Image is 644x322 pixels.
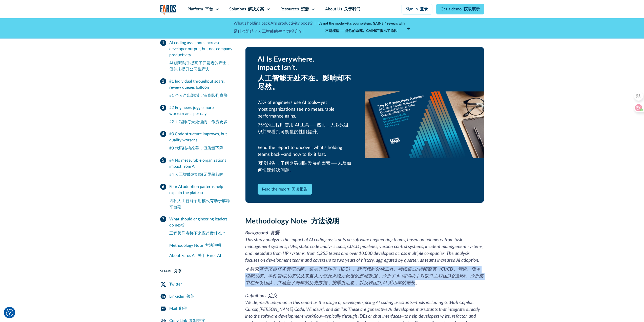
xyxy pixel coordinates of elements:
font: #4 人工智能对组织无显著影响 [169,173,223,177]
a: About Faros AI 关于 Faros AI [169,251,233,261]
div: Solutions [229,6,264,12]
font: 解决方案 [248,7,264,11]
font: 阅读报告 [292,187,308,191]
div: Four AI adoption patterns help explain the plateau [169,184,233,212]
a: It’s not the model—it’s your system. GAINS™ reveals why不是模型——是你的系统。GAINS™揭示了原因 [318,21,411,36]
a: Read the report 阅读报告 [258,184,312,195]
font: 75%的工程师使用 AI 工具——然而，大多数组织并未看到可衡量的性能提升。 [258,123,348,134]
div: Platform [188,6,213,12]
h3: Methodology Note [245,217,484,226]
font: #1 个人产出激增，审查队列膨胀 [169,93,227,98]
a: #2 Engineers juggle more workstreams per day#2 工程师每天处理的工作流更多 [160,103,233,129]
strong: It’s not the model—it’s your system. GAINS™ reveals why [318,22,405,33]
font: 工程领导者接下来应该做什么？ [169,231,226,235]
font: 登录 [420,7,428,11]
font: 关于 Faros AI [198,254,221,258]
a: Methodology Note 方法说明 [169,240,233,251]
font: 资源 [301,7,309,11]
a: Twitter Share [160,278,233,290]
div: Resources [280,6,309,12]
img: AI Productivity Paradox Report 2025 [365,91,484,158]
font: 邮件 [179,307,187,311]
div: Linkedin [169,293,194,299]
font: 是什么阻碍了人工智能的生产力提升？ | [234,29,304,33]
font: 阅读报告，了解阻碍团队发展的因素——以及如何快速解决问题。 [258,161,351,173]
font: 定义 [268,294,277,298]
a: AI coding assistants increase developer output, but not company productivityAI 编码助手提高了开发者的产出，但并未提... [160,38,233,76]
p: What's holding back AI's productivity boost? | [234,20,316,36]
div: About Faros AI [169,253,233,259]
font: 领英 [186,294,194,298]
a: What should engineering leaders do next?工程领导者接下来应该做什么？ [160,214,233,240]
font: 四种人工智能采用模式有助于解释平台期 [169,199,230,209]
div: #3 Code structure improves, but quality worsens [169,131,233,153]
font: #3 代码结构改善，但质量下降 [169,146,223,150]
a: Get a demo 获取演示 [436,4,484,14]
font: #2 工程师每天处理的工作流更多 [169,120,227,124]
div: Mail [169,306,187,312]
font: 人工智能无处不在。影响却不尽然。 [258,75,351,90]
div: What should engineering leaders do next? [169,216,233,238]
em: Definitions [245,294,277,298]
a: Four AI adoption patterns help explain the plateau四种人工智能采用模式有助于解释平台期 [160,182,233,214]
div: Methodology Note [169,242,233,249]
a: #3 Code structure improves, but quality worsens#3 代码结构改善，但质量下降 [160,129,233,155]
img: Revisit consent button [6,309,13,316]
em: This study analyzes the impact of AI coding assistants on software engineering teams, based on te... [245,238,484,285]
font: AI 编码助手提高了开发者的产出，但并未提升公司生产力 [169,61,231,71]
font: 分享 [174,270,181,273]
div: Share [160,269,233,274]
font: 方法说明 [205,243,221,248]
em: Background [245,231,279,235]
font: 平台 [205,7,213,11]
a: home [160,5,176,15]
font: 本研究基于来自任务管理系统、集成开发环境（IDE）、静态代码分析工具、持续集成/持续部署（CI/CD）管道、版本控制系统、事件管理系统以及来自人力资源系统元数据的遥测数据，分析了 AI 编码助手... [245,267,484,285]
div: AI Is Everywhere. Impact Isn’t. [258,55,352,93]
a: #4 No measurable organizational impact from AI#4 人工智能对组织无显著影响 [160,155,233,182]
button: Cookie Settings [6,309,13,316]
a: #1 Individual throughput soars, review queues balloon#1 个人产出激增，审查队列膨胀 [160,76,233,103]
a: Mail Share [160,302,233,315]
font: 背景 [270,231,279,235]
div: #1 Individual throughput soars, review queues balloon [169,78,233,101]
font: 获取演示 [464,7,480,11]
font: 不是模型——是你的系统。GAINS™揭示了原因 [325,29,398,33]
div: AI coding assistants increase developer output, but not company productivity [169,40,233,74]
div: #2 Engineers juggle more workstreams per day [169,105,233,127]
font: 关于我们 [344,7,360,11]
a: Sign in 登录 [402,4,432,14]
a: LinkedIn Share [160,290,233,302]
div: 75% of engineers use AI tools—yet most organizations see no measurable performance gains. Read th... [258,99,352,176]
div: #4 No measurable organizational impact from AI [169,157,233,180]
div: Twitter [169,281,182,287]
font: 方法说明 [311,218,340,225]
img: Logo of the analytics and reporting company Faros. [160,5,176,15]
